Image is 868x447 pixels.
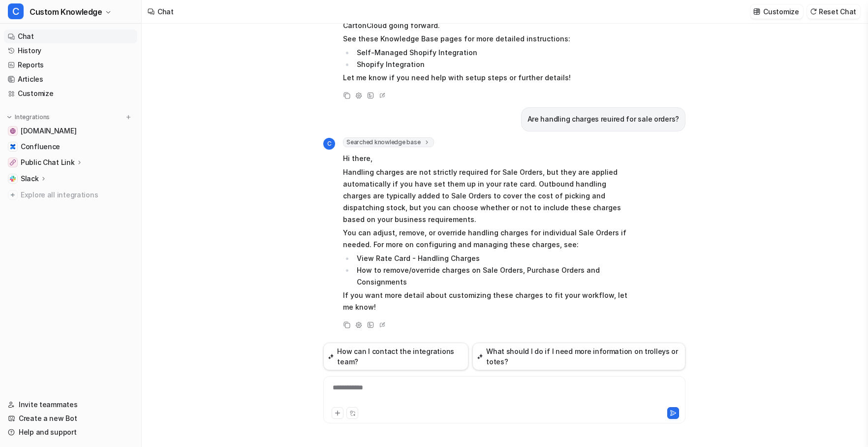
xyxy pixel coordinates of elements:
[21,142,60,152] span: Confluence
[10,176,16,182] img: Slack
[354,253,631,264] li: View Rate Card - Handling Charges
[4,188,137,202] a: Explore all integrations
[323,343,468,370] button: How can I contact the integrations team?
[343,33,631,45] p: See these Knowledge Base pages for more detailed instructions:
[4,58,137,72] a: Reports
[21,158,75,167] p: Public Chat Link
[15,113,50,121] p: Integrations
[343,72,631,84] p: Let me know if you need help with setup steps or further details!
[4,140,137,154] a: ConfluenceConfluence
[21,187,133,203] span: Explore all integrations
[125,114,132,121] img: menu_add.svg
[4,112,53,122] button: Integrations
[354,47,631,59] li: Self-Managed Shopify Integration
[343,153,631,164] p: Hi there,
[472,343,685,370] button: What should I do if I need more information on trolleys or totes?
[753,8,760,15] img: customize
[8,3,24,19] span: C
[323,138,335,150] span: C
[4,398,137,412] a: Invite teammates
[4,412,137,425] a: Create a new Bot
[807,4,860,19] button: Reset Chat
[157,6,174,17] div: Chat
[343,289,631,313] p: If you want more detail about customizing these charges to fit your workflow, let me know!
[4,124,137,138] a: help.cartoncloud.com[DOMAIN_NAME]
[4,44,137,58] a: History
[354,264,631,288] li: How to remove/override charges on Sale Orders, Purchase Orders and Consignments
[343,227,631,251] p: You can adjust, remove, or override handling charges for individual Sale Orders if needed. For mo...
[750,4,803,19] button: Customize
[8,190,18,200] img: explore all integrations
[4,72,137,86] a: Articles
[21,126,76,136] span: [DOMAIN_NAME]
[10,144,16,150] img: Confluence
[763,6,799,17] p: Customize
[4,87,137,100] a: Customize
[343,166,631,225] p: Handling charges are not strictly required for Sale Orders, but they are applied automatically if...
[4,425,137,439] a: Help and support
[10,160,16,165] img: Public Chat Link
[810,8,817,15] img: reset
[4,30,137,43] a: Chat
[527,113,679,125] p: Are handling charges reuired for sale orders?
[10,128,16,134] img: help.cartoncloud.com
[21,174,39,184] p: Slack
[354,59,631,70] li: Shopify Integration
[30,5,102,19] span: Custom Knowledge
[343,137,434,147] span: Searched knowledge base
[6,114,13,121] img: expand menu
